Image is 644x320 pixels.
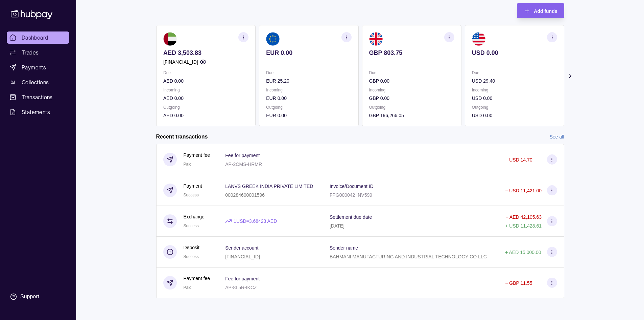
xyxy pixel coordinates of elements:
[330,245,358,251] p: Sender name
[22,63,46,71] span: Payments
[22,93,53,101] span: Transactions
[184,254,199,259] span: Success
[550,133,564,141] a: See all
[369,104,454,111] p: Outgoing
[156,133,208,141] h2: Recent transactions
[266,32,280,46] img: eu
[266,112,351,119] p: EUR 0.00
[369,49,454,57] p: GBP 803.75
[163,69,248,77] p: Due
[184,182,202,190] p: Payment
[534,8,557,14] span: Add funds
[163,49,248,57] p: AED 3,503.83
[184,275,210,282] p: Payment fee
[7,76,69,88] a: Collections
[472,104,557,111] p: Outgoing
[266,94,351,102] p: EUR 0.00
[7,61,69,73] a: Payments
[506,214,542,220] p: − AED 42,105.63
[184,285,192,290] span: Paid
[472,86,557,94] p: Incoming
[330,214,372,220] p: Settlement due date
[184,223,199,228] span: Success
[163,94,248,102] p: AED 0.00
[369,94,454,102] p: GBP 0.00
[22,108,50,116] span: Statements
[472,69,557,77] p: Due
[505,280,532,286] p: − GBP 11.55
[505,250,541,255] p: + AED 15,000.00
[225,153,260,158] p: Fee for payment
[472,94,557,102] p: USD 0.00
[7,91,69,103] a: Transactions
[7,46,69,59] a: Trades
[369,69,454,77] p: Due
[330,223,344,229] p: [DATE]
[505,188,542,193] p: − USD 11,421.00
[266,86,351,94] p: Incoming
[225,184,313,189] p: LANVS GREEK INDIA PRIVATE LIMITED
[330,184,374,189] p: Invoice/Document ID
[266,104,351,111] p: Outgoing
[163,58,198,66] p: [FINANCIAL_ID]
[225,245,258,251] p: Sender account
[472,32,485,46] img: us
[184,244,199,251] p: Deposit
[505,223,542,229] p: + USD 11,428.61
[22,48,39,57] span: Trades
[225,162,262,167] p: AP-2CMS-HRMR
[330,192,372,198] p: FPG000042 INV599
[369,112,454,119] p: GBP 196,266.05
[369,32,382,46] img: gb
[369,86,454,94] p: Incoming
[225,285,257,290] p: AP-8L5R-IKCZ
[163,77,248,85] p: AED 0.00
[225,254,260,259] p: [FINANCIAL_ID]
[225,192,265,198] p: 000284600001596
[266,77,351,85] p: EUR 25.20
[184,193,199,197] span: Success
[184,213,205,220] p: Exchange
[7,290,69,304] a: Support
[22,78,49,86] span: Collections
[163,104,248,111] p: Outgoing
[184,151,210,159] p: Payment fee
[472,49,557,57] p: USD 0.00
[266,49,351,57] p: EUR 0.00
[20,293,39,300] div: Support
[266,69,351,77] p: Due
[163,32,177,46] img: ae
[330,254,487,259] p: BAHMANI MANUFACTURING AND INDUSTRIAL TECHNOLOGY CO LLC
[472,77,557,85] p: USD 29.40
[184,162,192,167] span: Paid
[163,112,248,119] p: AED 0.00
[22,34,48,42] span: Dashboard
[225,276,260,281] p: Fee for payment
[505,157,532,163] p: − USD 14.70
[7,31,69,44] a: Dashboard
[234,217,277,225] p: 1 USD = 3.68423 AED
[163,86,248,94] p: Incoming
[472,112,557,119] p: USD 0.00
[517,3,564,18] button: Add funds
[369,77,454,85] p: GBP 0.00
[7,106,69,118] a: Statements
